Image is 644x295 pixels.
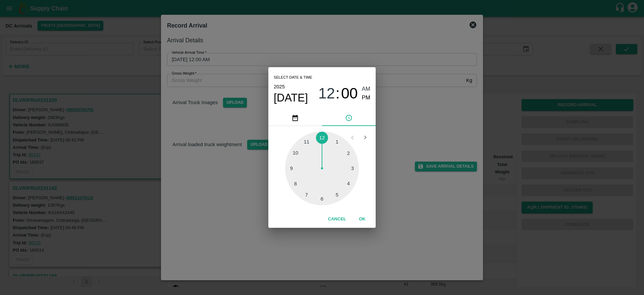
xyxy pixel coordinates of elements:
button: AM [362,85,371,94]
button: 12 [318,85,335,102]
button: [DATE] [274,91,308,104]
button: pick time [322,110,376,126]
button: 00 [341,85,358,102]
span: 12 [318,85,335,102]
span: Select date & time [274,73,312,83]
span: 00 [341,85,358,102]
button: PM [362,93,371,102]
button: Cancel [325,213,349,225]
button: OK [352,213,373,225]
button: pick date [268,110,322,126]
button: 2025 [274,82,285,91]
button: Open next view [359,131,372,144]
span: : [336,85,340,102]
